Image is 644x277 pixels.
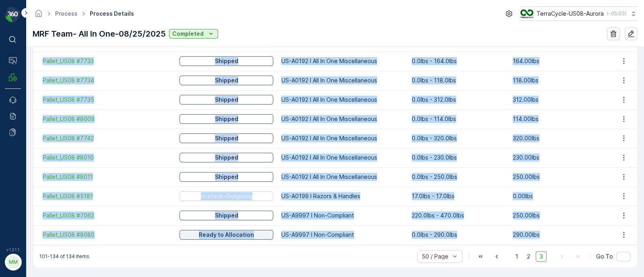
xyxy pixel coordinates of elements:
[412,231,505,239] p: 0.0lbs - 290.0lbs
[199,231,254,239] p: Ready to Allocation
[43,115,171,123] a: Pallet_US08 #8009
[180,133,274,143] button: Shipped
[281,115,404,123] p: US-A0192 I All In One Miscellaneous
[43,231,171,239] a: Pallet_US08 #8080
[281,96,404,104] p: US-A0192 I All In One Miscellaneous
[215,57,238,65] p: Shipped
[88,10,136,18] span: Process Details
[180,56,274,66] button: Shipped
[215,76,238,84] p: Shipped
[169,29,218,39] button: Completed
[43,57,171,65] a: Pallet_US08 #7733
[513,173,606,181] p: 250.00lbs
[281,192,404,200] p: US-A0199 I Razors & Handles
[172,30,204,38] p: Completed
[596,252,613,261] span: Go To
[412,76,505,84] p: 0.0lbs - 118.0lbs
[512,251,522,262] span: 1
[215,173,238,181] p: Shipped
[513,192,606,200] p: 0.00lbs
[5,254,21,271] button: MM
[412,134,505,142] p: 0.0lbs - 320.0lbs
[281,57,404,65] p: US-A0192 I All In One Miscellaneous
[281,76,404,84] p: US-A0192 I All In One Miscellaneous
[412,173,505,181] p: 0.0lbs - 250.0lbs
[215,211,238,220] p: Shipped
[180,153,274,162] button: Shipped
[5,247,21,252] span: v 1.51.1
[33,28,166,40] p: MRF Team- All In One-08/25/2025
[513,134,606,142] p: 320.00lbs
[513,115,606,123] p: 114.00lbs
[39,253,89,260] p: 101-134 of 134 items
[43,76,171,84] a: Pallet_US08 #7734
[5,6,21,23] img: logo
[215,134,238,142] p: Shipped
[43,211,171,220] a: Pallet_US08 #7062
[43,134,171,142] a: Pallet_US08 #7742
[215,154,238,162] p: Shipped
[7,256,20,269] div: MM
[281,154,404,162] p: US-A0192 I All In One Miscellaneous
[180,230,274,240] button: Ready to Allocation
[43,173,171,181] a: Pallet_US08 #8011
[55,10,78,17] a: Process
[43,96,171,104] a: Pallet_US08 #7735
[412,192,505,200] p: 17.0lbs - 17.0lbs
[513,76,606,84] p: 118.00lbs
[513,96,606,104] p: 312.00lbs
[513,154,606,162] p: 230.00lbs
[513,211,606,220] p: 250.00lbs
[281,211,404,220] p: US-A9997 I Non-Compliant
[281,173,404,181] p: US-A0192 I All In One Miscellaneous
[215,115,238,123] p: Shipped
[607,10,626,17] p: ( -05:00 )
[215,96,238,104] p: Shipped
[520,6,638,21] button: TerraCycle-US08-Aurora(-05:00)
[180,211,274,220] button: Shipped
[412,211,505,220] p: 220.0lbs - 470.0lbs
[180,172,274,182] button: Shipped
[412,57,505,65] p: 0.0lbs - 164.0lbs
[180,114,274,124] button: Shipped
[537,10,604,18] p: TerraCycle-US08-Aurora
[412,96,505,104] p: 0.0lbs - 312.0lbs
[281,231,404,239] p: US-A9997 I Non-Compliant
[180,76,274,85] button: Shipped
[180,191,274,201] button: In stock-Outgoing
[201,192,252,200] p: In stock-Outgoing
[523,251,534,262] span: 2
[536,251,547,262] span: 3
[43,154,171,162] a: Pallet_US08 #8010
[180,95,274,105] button: Shipped
[281,134,404,142] p: US-A0192 I All In One Miscellaneous
[43,192,171,200] a: Pallet_US08 #5181
[513,231,606,239] p: 290.00lbs
[412,154,505,162] p: 0.0lbs - 230.0lbs
[520,9,533,18] img: image_ci7OI47.png
[513,57,606,65] p: 164.00lbs
[34,12,43,19] a: Homepage
[412,115,505,123] p: 0.0lbs - 114.0lbs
